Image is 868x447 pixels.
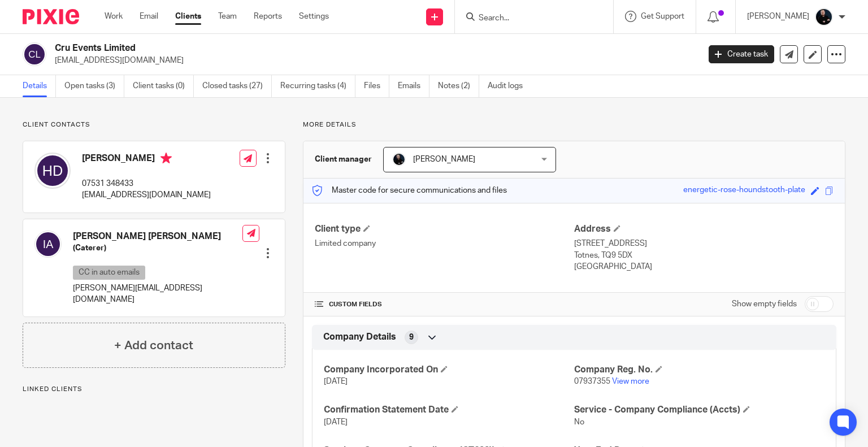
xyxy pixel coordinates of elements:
a: Recurring tasks (4) [280,75,355,97]
p: Master code for secure communications and files [312,185,507,196]
span: 07937355 [574,377,610,385]
h4: Client type [315,223,574,235]
img: svg%3E [23,42,46,66]
img: Headshots%20accounting4everything_Poppy%20Jakes%20Photography-2203.jpg [392,153,406,166]
a: Closed tasks (27) [202,75,272,97]
h4: Company Incorporated On [324,364,574,376]
p: More details [303,120,845,129]
span: Company Details [323,331,396,343]
a: View more [612,377,649,385]
a: Audit logs [488,75,531,97]
a: Work [105,11,123,22]
a: Notes (2) [438,75,479,97]
h2: Cru Events Limited [55,42,565,54]
input: Search [478,14,579,24]
div: energetic-rose-houndstooth-plate [683,184,805,197]
p: [PERSON_NAME] [747,11,809,22]
p: Limited company [315,238,574,249]
a: Details [23,75,56,97]
a: Team [218,11,237,22]
span: [DATE] [324,377,348,385]
a: Create task [709,45,774,63]
a: Settings [299,11,329,22]
h4: CUSTOM FIELDS [315,300,574,309]
p: Totnes, TQ9 5DX [574,250,834,261]
label: Show empty fields [732,298,797,310]
h4: [PERSON_NAME] [82,153,211,167]
i: Primary [160,153,172,164]
span: 9 [409,332,414,343]
span: No [574,418,584,426]
p: [STREET_ADDRESS] [574,238,834,249]
h5: (Caterer) [73,242,242,254]
a: Reports [254,11,282,22]
p: [PERSON_NAME][EMAIL_ADDRESS][DOMAIN_NAME] [73,283,242,306]
a: Files [364,75,389,97]
a: Email [140,11,158,22]
p: [EMAIL_ADDRESS][DOMAIN_NAME] [82,189,211,201]
h4: Company Reg. No. [574,364,824,376]
h3: Client manager [315,154,372,165]
a: Open tasks (3) [64,75,124,97]
a: Clients [175,11,201,22]
p: [EMAIL_ADDRESS][DOMAIN_NAME] [55,55,692,66]
p: CC in auto emails [73,266,145,280]
img: Pixie [23,9,79,24]
h4: Confirmation Statement Date [324,404,574,416]
span: [DATE] [324,418,348,426]
a: Emails [398,75,429,97]
span: [PERSON_NAME] [413,155,475,163]
h4: Address [574,223,834,235]
h4: Service - Company Compliance (Accts) [574,404,824,416]
span: Get Support [641,12,684,20]
img: svg%3E [34,153,71,189]
p: [GEOGRAPHIC_DATA] [574,261,834,272]
p: Linked clients [23,385,285,394]
h4: + Add contact [114,337,193,354]
img: Headshots%20accounting4everything_Poppy%20Jakes%20Photography-2203.jpg [815,8,833,26]
p: Client contacts [23,120,285,129]
h4: [PERSON_NAME] [PERSON_NAME] [73,231,242,242]
a: Client tasks (0) [133,75,194,97]
p: 07531 348433 [82,178,211,189]
img: svg%3E [34,231,62,258]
